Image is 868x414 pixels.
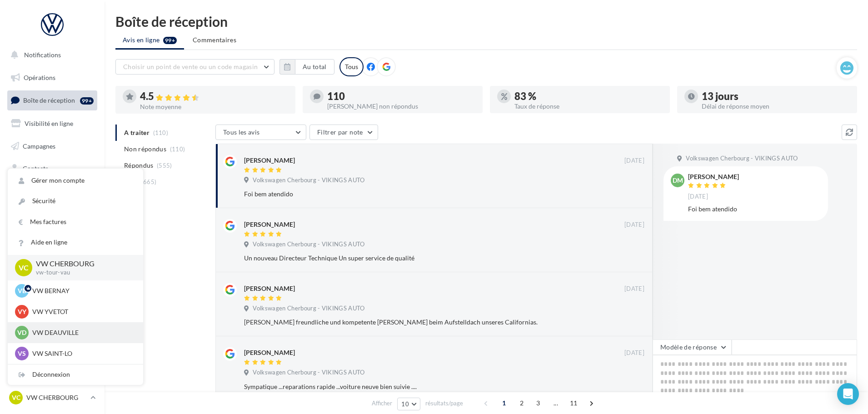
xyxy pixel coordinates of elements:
[279,59,334,75] button: Au total
[497,396,511,410] span: 1
[244,220,295,229] div: [PERSON_NAME]
[26,393,87,402] p: VW CHERBOURG
[12,393,20,402] span: VC
[624,157,644,165] span: [DATE]
[688,193,708,201] span: [DATE]
[17,328,26,337] span: VD
[327,103,475,110] div: [PERSON_NAME] non répondus
[702,91,850,101] div: 13 jours
[7,389,97,406] a: VC VW CHERBOURG
[5,159,99,178] a: Contacts
[23,142,55,150] span: Campagnes
[514,396,529,410] span: 2
[837,383,859,405] div: Open Intercom Messenger
[5,90,99,110] a: Boîte de réception99+
[32,328,132,337] p: VW DEAUVILLE
[157,162,172,169] span: (555)
[23,96,75,104] span: Boîte de réception
[115,59,274,75] button: Choisir un point de vente ou un code magasin
[8,191,143,211] a: Sécurité
[140,104,288,110] div: Note moyenne
[8,364,143,385] div: Déconnexion
[244,284,295,293] div: [PERSON_NAME]
[673,176,683,185] span: DM
[372,399,392,408] span: Afficher
[5,205,99,224] a: Calendrier
[244,348,295,357] div: [PERSON_NAME]
[253,176,364,185] span: Volkswagen Cherbourg - VIKINGS AUTO
[23,165,48,172] span: Contacts
[80,97,94,105] div: 99+
[24,74,55,81] span: Opérations
[124,145,166,154] span: Non répondus
[124,161,154,170] span: Répondus
[244,254,585,263] div: Un nouveau Directeur Technique Un super service de qualité
[115,15,857,28] div: Boîte de réception
[5,182,99,201] a: Médiathèque
[193,35,236,45] span: Commentaires
[8,232,143,253] a: Aide en ligne
[18,286,26,295] span: VB
[32,307,132,316] p: VW YVETOT
[8,170,143,191] a: Gérer mon compte
[339,57,364,76] div: Tous
[32,286,132,295] p: VW BERNAY
[244,156,295,165] div: [PERSON_NAME]
[531,396,545,410] span: 3
[253,369,364,377] span: Volkswagen Cherbourg - VIKINGS AUTO
[5,68,99,87] a: Opérations
[253,304,364,313] span: Volkswagen Cherbourg - VIKINGS AUTO
[5,45,95,65] button: Notifications
[253,240,364,249] span: Volkswagen Cherbourg - VIKINGS AUTO
[244,318,585,327] div: [PERSON_NAME] freundliche und kompetente [PERSON_NAME] beim Aufstelldach unseres Californias.
[18,307,26,316] span: VY
[309,125,378,140] button: Filtrer par note
[36,269,129,277] p: vw-tour-vau
[170,145,185,153] span: (110)
[397,398,420,410] button: 10
[5,257,99,284] a: Campagnes DataOnDemand
[653,339,732,355] button: Modèle de réponse
[566,396,581,410] span: 11
[686,155,798,163] span: Volkswagen Cherbourg - VIKINGS AUTO
[140,91,288,102] div: 4.5
[425,399,463,408] span: résultats/page
[5,137,99,156] a: Campagnes
[624,285,644,293] span: [DATE]
[688,174,739,180] div: [PERSON_NAME]
[624,349,644,357] span: [DATE]
[5,114,99,133] a: Visibilité en ligne
[32,349,132,358] p: VW SAINT-LO
[327,91,475,101] div: 110
[25,120,73,127] span: Visibilité en ligne
[223,128,260,136] span: Tous les avis
[24,51,61,59] span: Notifications
[549,396,563,410] span: ...
[8,212,143,232] a: Mes factures
[5,227,99,254] a: PLV et print personnalisable
[514,91,663,101] div: 83 %
[401,400,409,408] span: 10
[688,205,821,214] div: Foi bem atendido
[624,221,644,229] span: [DATE]
[141,178,157,185] span: (665)
[123,63,258,70] span: Choisir un point de vente ou un code magasin
[244,190,585,199] div: Foi bem atendido
[18,349,26,358] span: VS
[244,382,585,391] div: Sympatique ...reparations rapide ...voiture neuve bien suivie ....
[19,262,29,273] span: VC
[215,125,306,140] button: Tous les avis
[36,259,129,269] p: VW CHERBOURG
[295,59,334,75] button: Au total
[514,103,663,110] div: Taux de réponse
[702,103,850,110] div: Délai de réponse moyen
